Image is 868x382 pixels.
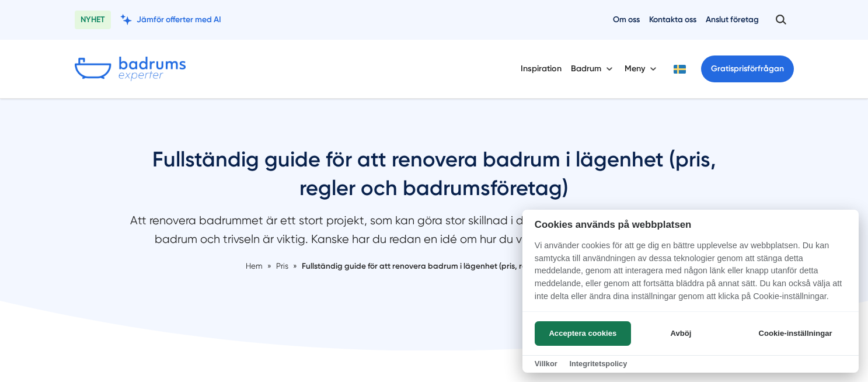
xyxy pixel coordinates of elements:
p: Vi använder cookies för att ge dig en bättre upplevelse av webbplatsen. Du kan samtycka till anvä... [522,239,859,311]
button: Acceptera cookies [535,321,631,346]
a: Integritetspolicy [569,359,627,368]
h2: Cookies används på webbplatsen [522,219,859,230]
button: Avböj [635,321,727,346]
a: Villkor [535,359,557,368]
button: Cookie-inställningar [744,321,846,346]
